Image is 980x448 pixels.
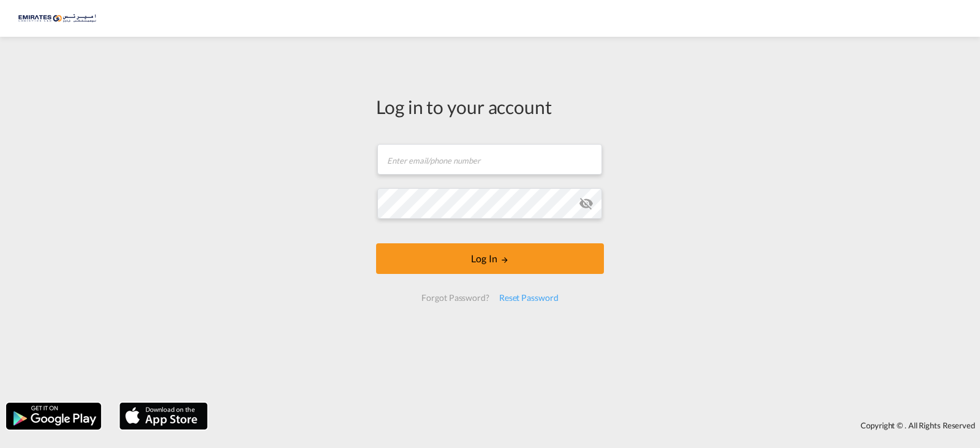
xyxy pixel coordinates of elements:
md-icon: icon-eye-off [579,196,594,211]
div: Reset Password [494,287,563,309]
img: apple.png [118,401,209,431]
button: LOGIN [376,243,604,274]
div: Copyright © . All Rights Reserved [214,415,980,436]
div: Forgot Password? [417,287,494,309]
img: google.png [5,401,102,431]
input: Enter email/phone number [377,144,602,175]
div: Log in to your account [376,94,604,120]
img: c67187802a5a11ec94275b5db69a26e6.png [18,5,101,32]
